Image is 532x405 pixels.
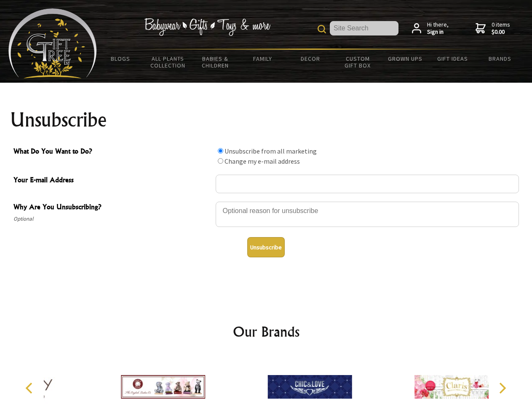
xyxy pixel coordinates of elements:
[13,146,211,158] span: What Do You Want to Do?
[216,202,519,227] textarea: Why Are You Unsubscribing?
[8,8,97,78] img: Babyware - Gifts - Toys and more...
[10,110,522,130] h1: Unsubscribe
[21,379,40,397] button: Previous
[13,214,211,224] span: Optional
[239,50,287,67] a: Family
[13,202,211,214] span: Why Are You Unsubscribing?
[318,25,326,33] img: product search
[17,321,516,342] h2: Our Brands
[476,21,510,36] a: 0 items$0.00
[476,50,524,67] a: Brands
[427,21,449,36] span: Hi there,
[192,50,239,74] a: Babies & Children
[381,50,429,67] a: Grown Ups
[429,50,476,67] a: Gift Ideas
[493,379,511,397] button: Next
[218,158,223,164] input: What Do You Want to Do?
[427,28,449,36] strong: Sign in
[218,148,223,154] input: What Do You Want to Do?
[216,175,519,193] input: Your E-mail Address
[330,21,398,35] input: Site Search
[144,50,192,74] a: All Plants Collection
[144,18,270,36] img: Babywear - Gifts - Toys & more
[492,21,510,36] span: 0 items
[286,50,334,67] a: Decor
[225,147,317,155] label: Unsubscribe from all marketing
[97,50,144,67] a: BLOGS
[412,21,449,36] a: Hi there,Sign in
[334,50,382,74] a: Custom Gift Box
[225,157,300,165] label: Change my e-mail address
[247,237,285,257] button: Unsubscribe
[492,28,510,36] strong: $0.00
[13,175,211,187] span: Your E-mail Address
